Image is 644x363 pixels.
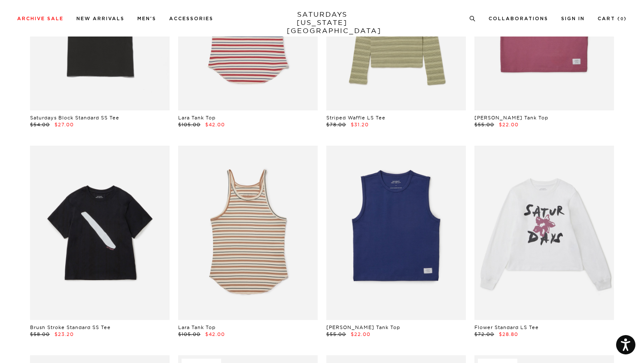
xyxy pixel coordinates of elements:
[205,331,225,337] span: $42.00
[326,324,400,330] a: [PERSON_NAME] Tank Top
[55,122,74,128] span: $27.00
[178,324,216,330] a: Lara Tank Top
[474,324,539,330] a: Flower Standard LS Tee
[351,122,369,128] span: $31.20
[287,10,358,35] a: SATURDAYS[US_STATE][GEOGRAPHIC_DATA]
[178,115,216,121] a: Lara Tank Top
[598,16,627,21] a: Cart (0)
[76,16,125,21] a: New Arrivals
[55,331,74,337] span: $23.20
[620,17,624,21] small: 0
[178,122,200,128] span: $105.00
[30,331,50,337] span: $58.00
[205,122,225,128] span: $42.00
[30,115,119,121] a: Saturdays Block Standard SS Tee
[474,122,494,128] span: $55.00
[474,115,548,121] a: [PERSON_NAME] Tank Top
[169,16,213,21] a: Accessories
[499,331,518,337] span: $28.80
[178,331,200,337] span: $105.00
[30,324,111,330] a: Brush Stroke Standard SS Tee
[326,331,346,337] span: $55.00
[30,122,50,128] span: $54.00
[561,16,585,21] a: Sign In
[499,122,519,128] span: $22.00
[137,16,156,21] a: Men's
[474,331,494,337] span: $72.00
[17,16,64,21] a: Archive Sale
[326,115,386,121] a: Striped Waffle LS Tee
[326,122,346,128] span: $78.00
[489,16,548,21] a: Collaborations
[351,331,371,337] span: $22.00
